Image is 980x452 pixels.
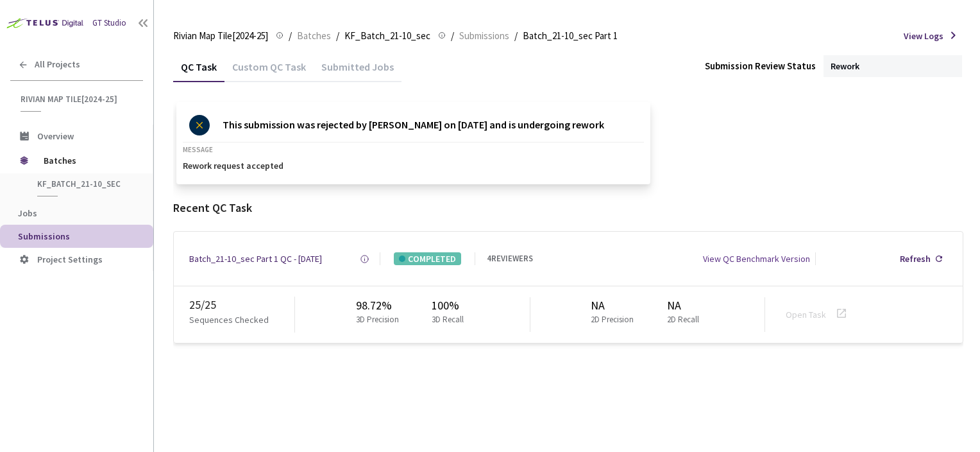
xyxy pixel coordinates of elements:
div: 4 REVIEWERS [487,253,533,265]
span: KF_Batch_21-10_sec [344,28,430,44]
span: Submissions [459,28,509,44]
a: Submissions [457,28,512,42]
div: Custom QC Task [224,60,314,82]
a: Batch_21-10_sec Part 1 QC - [DATE] [189,252,322,265]
p: This submission was rejected by [PERSON_NAME] on [DATE] and is undergoing rework [223,115,604,135]
div: NA [591,297,639,314]
div: QC Task [173,60,224,82]
div: Submission Review Status [705,59,816,73]
span: All Projects [35,59,80,70]
div: 100% [432,297,469,314]
p: MESSAGE [183,146,644,154]
p: Sequences Checked [189,313,269,326]
span: Batch_21-10_sec Part 1 [523,28,618,44]
span: Rivian Map Tile[2024-25] [173,28,268,44]
p: Rework request accepted [183,161,644,171]
div: Refresh [900,252,931,265]
p: 3D Recall [432,314,464,326]
a: Batches [294,28,334,42]
span: Submissions [18,230,70,242]
div: NA [667,297,704,314]
p: 2D Recall [667,314,699,326]
div: 25 / 25 [189,297,294,313]
div: Recent QC Task [173,200,963,216]
div: COMPLETED [394,252,461,265]
li: / [289,28,292,44]
a: Open Task [786,309,826,320]
div: 98.72% [356,297,404,314]
span: Batches [44,148,131,173]
div: Submitted Jobs [314,60,401,82]
div: GT Studio [92,17,126,30]
span: Rivian Map Tile[2024-25] [21,94,135,105]
span: View Logs [904,30,943,42]
span: Jobs [18,207,37,219]
span: Batches [297,28,331,44]
span: Project Settings [37,254,103,265]
span: KF_Batch_21-10_sec [37,178,132,189]
p: 2D Precision [591,314,634,326]
li: / [451,28,454,44]
span: Overview [37,130,74,142]
li: / [336,28,339,44]
div: View QC Benchmark Version [703,252,810,265]
li: / [514,28,518,44]
p: 3D Precision [356,314,399,326]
